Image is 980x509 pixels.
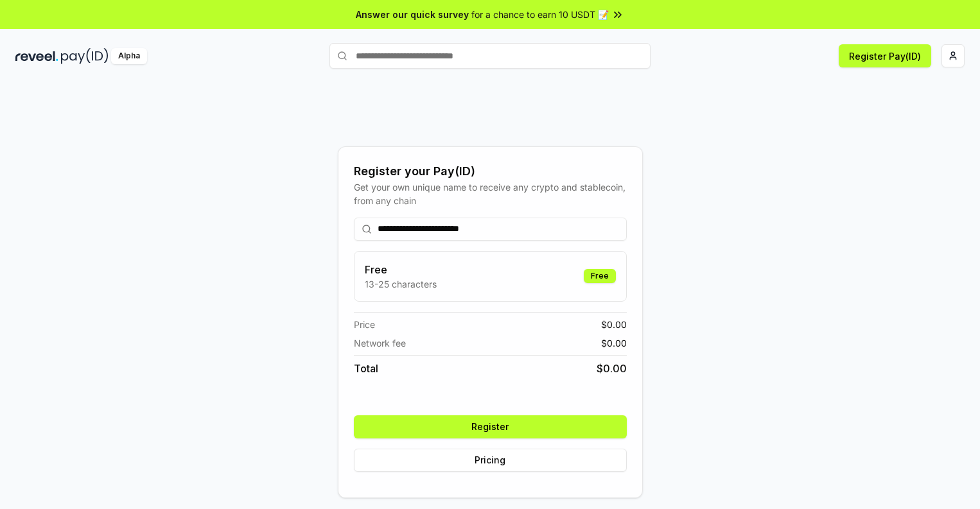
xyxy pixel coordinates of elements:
[354,415,627,438] button: Register
[601,318,627,331] span: $ 0.00
[839,44,931,67] button: Register Pay(ID)
[354,162,627,180] div: Register your Pay(ID)
[354,449,627,472] button: Pricing
[15,48,58,64] img: reveel_dark
[354,318,375,331] span: Price
[365,262,437,277] h3: Free
[61,48,109,64] img: pay_id
[365,277,437,291] p: 13-25 characters
[471,8,609,21] span: for a chance to earn 10 USDT 📝
[601,336,627,350] span: $ 0.00
[354,180,627,207] div: Get your own unique name to receive any crypto and stablecoin, from any chain
[356,8,469,21] span: Answer our quick survey
[111,48,147,64] div: Alpha
[584,269,616,283] div: Free
[354,361,378,376] span: Total
[597,361,627,376] span: $ 0.00
[354,336,406,350] span: Network fee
